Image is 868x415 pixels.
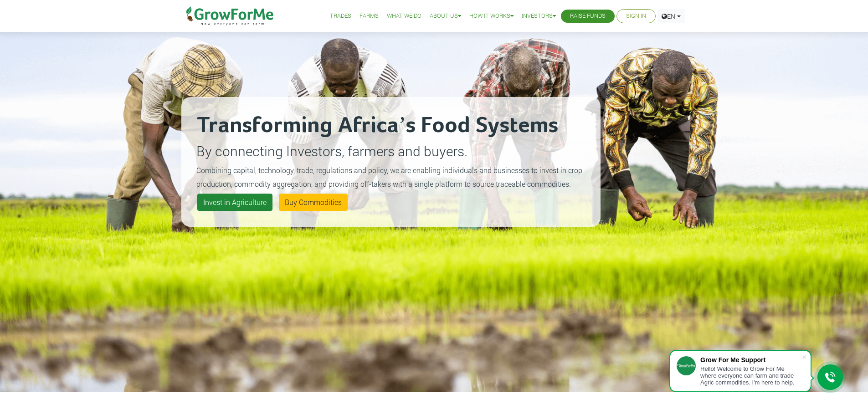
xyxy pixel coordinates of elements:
div: Hello! Welcome to Grow For Me where everyone can farm and trade Agric commodities. I'm here to help. [700,365,801,386]
a: Raise Funds [570,11,606,21]
a: Invest in Agriculture [197,194,272,211]
a: How it Works [469,11,514,21]
a: About Us [430,11,461,21]
a: Sign In [626,11,646,21]
a: Buy Commodities [279,194,348,211]
p: By connecting Investors, farmers and buyers. [196,141,586,161]
a: What We Do [387,11,421,21]
a: EN [657,9,685,23]
a: Trades [330,11,351,21]
h2: Transforming Africa’s Food Systems [196,112,586,139]
a: Investors [522,11,556,21]
small: Combining capital, technology, trade, regulations and policy, we are enabling individuals and bus... [196,165,582,189]
a: Farms [360,11,379,21]
div: Grow For Me Support [700,356,801,364]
